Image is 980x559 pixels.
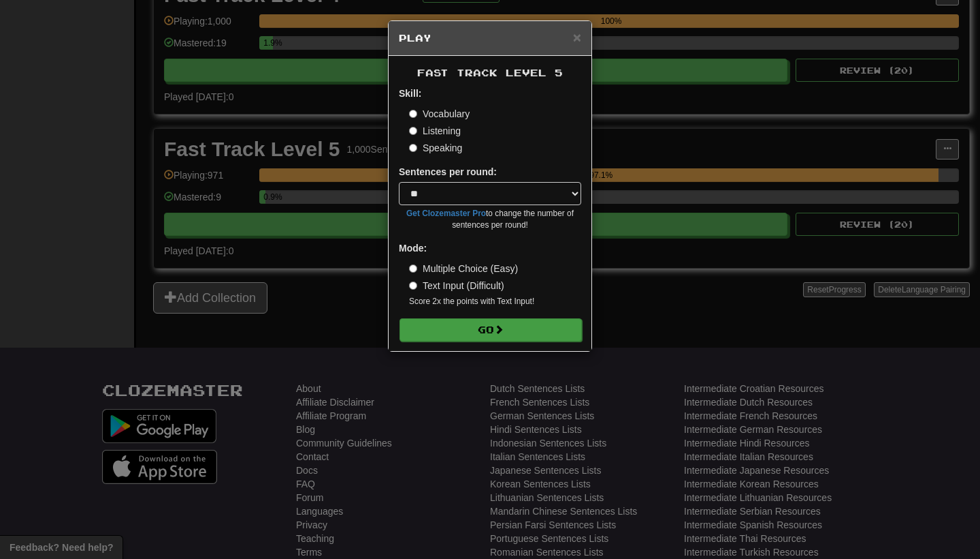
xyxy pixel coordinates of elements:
input: Listening [409,127,417,135]
span: × [573,29,581,45]
label: Speaking [409,141,462,155]
label: Multiple Choice (Easy) [409,262,518,275]
small: Score 2x the points with Text Input ! [409,296,581,307]
small: to change the number of sentences per round! [399,208,581,231]
input: Vocabulary [409,110,417,118]
input: Speaking [409,144,417,152]
h5: Play [399,31,581,45]
label: Vocabulary [409,107,470,121]
input: Text Input (Difficult) [409,282,417,290]
strong: Mode: [399,243,427,254]
button: Go [399,318,582,342]
label: Listening [409,124,461,138]
button: Close [573,30,581,44]
label: Sentences per round: [399,165,497,179]
strong: Skill: [399,88,421,99]
input: Multiple Choice (Easy) [409,265,417,273]
a: Get Clozemaster Pro [406,209,486,218]
span: Fast Track Level 5 [417,67,563,78]
label: Text Input (Difficult) [409,279,504,292]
